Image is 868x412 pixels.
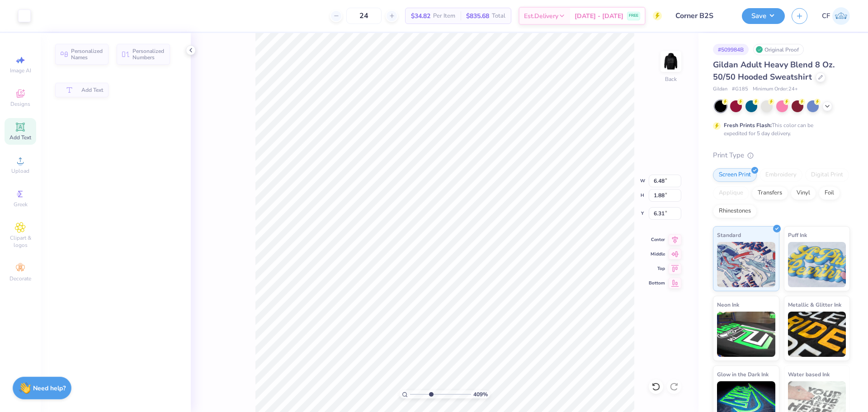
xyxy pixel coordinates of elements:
img: Neon Ink [717,312,775,357]
span: $34.82 [411,11,430,21]
div: Original Proof [753,44,804,55]
span: Gildan Adult Heavy Blend 8 Oz. 50/50 Hooded Sweatshirt [713,59,835,82]
img: Back [662,52,680,71]
span: Est. Delivery [524,11,558,21]
span: Standard [717,230,741,240]
span: CF [822,11,830,21]
span: Personalized Numbers [132,48,165,61]
span: Top [649,265,665,272]
strong: Need help? [33,384,66,393]
span: Decorate [9,275,31,282]
span: Add Text [9,134,31,141]
span: Add Text [81,87,103,93]
div: Print Type [713,150,850,161]
img: Standard [717,242,775,287]
span: [DATE] - [DATE] [575,11,623,21]
span: Neon Ink [717,300,739,309]
div: This color can be expedited for 5 day delivery. [724,121,835,137]
span: $835.68 [466,11,489,21]
span: Greek [14,201,28,208]
div: Foil [819,186,840,200]
span: Puff Ink [788,230,807,240]
input: – – [346,8,382,24]
div: Applique [713,186,749,200]
div: Rhinestones [713,204,757,218]
div: # 509984B [713,44,749,55]
span: Clipart & logos [5,234,36,249]
span: 409 % [473,390,488,398]
a: CF [822,7,850,25]
span: Water based Ink [788,369,830,379]
span: Image AI [10,67,31,74]
span: Glow in the Dark Ink [717,369,769,379]
span: Metallic & Glitter Ink [788,300,841,309]
span: Total [492,11,505,21]
span: Minimum Order: 24 + [753,85,798,93]
span: FREE [629,13,638,19]
div: Back [665,75,677,83]
img: Puff Ink [788,242,846,287]
input: Untitled Design [669,7,735,25]
span: Personalized Names [71,48,103,61]
span: Middle [649,251,665,257]
span: Upload [11,167,29,175]
div: Screen Print [713,168,757,182]
div: Transfers [752,186,788,200]
span: # G185 [732,85,748,93]
div: Embroidery [759,168,802,182]
img: Metallic & Glitter Ink [788,312,846,357]
strong: Fresh Prints Flash: [724,122,772,129]
span: Gildan [713,85,727,93]
div: Digital Print [805,168,849,182]
span: Center [649,237,665,243]
span: Per Item [433,11,455,21]
img: Cholo Fernandez [832,7,850,25]
div: Vinyl [791,186,816,200]
span: Designs [10,100,30,108]
span: Bottom [649,280,665,286]
button: Save [742,8,785,24]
